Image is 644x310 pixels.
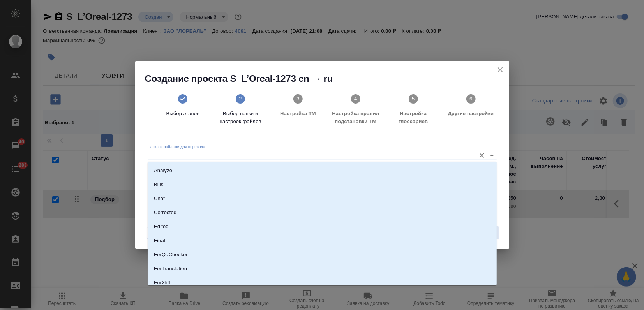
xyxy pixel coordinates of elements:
[476,150,487,161] button: Очистить
[154,167,172,174] p: Analyze
[154,279,170,287] p: ForXliff
[296,96,299,102] text: 3
[272,110,324,118] span: Настройка ТМ
[239,96,242,102] text: 2
[147,227,172,239] button: Назад
[445,110,497,118] span: Другие настройки
[154,237,165,245] p: Final
[494,64,506,76] button: close
[154,265,187,273] p: ForTranslation
[154,223,169,231] p: Edited
[469,96,472,102] text: 6
[388,110,439,125] span: Настройка глоссариев
[154,251,188,259] p: ForQaChecker
[412,96,415,102] text: 5
[154,209,176,217] p: Corrected
[154,195,165,203] p: Chat
[354,96,357,102] text: 4
[154,181,163,188] p: Bills
[215,110,266,125] span: Выбор папки и настроек файлов
[148,145,205,149] label: Папка с файлами для перевода
[145,72,509,85] h2: Создание проекта S_L’Oreal-1273 en → ru
[487,150,498,161] button: Close
[330,110,381,125] span: Настройка правил подстановки TM
[157,110,209,118] span: Выбор этапов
